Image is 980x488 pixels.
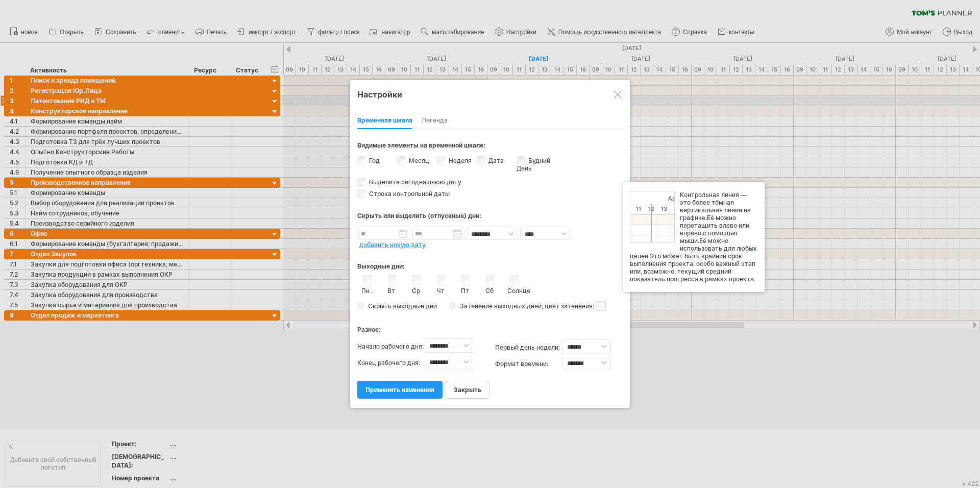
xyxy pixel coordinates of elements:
ya-tr-span: Строка контрольной даты [369,190,450,198]
ya-tr-span: Формат времени: [495,360,548,368]
ya-tr-span: Вт [387,287,395,295]
ya-tr-span: Ср [412,287,420,295]
ya-tr-span: Сб [485,287,494,295]
ya-tr-span: Неделя [449,157,472,164]
ya-tr-span: Пт [461,287,469,295]
ya-tr-span: Выходные дни: [357,262,405,270]
a: применить изменения [357,381,443,399]
ya-tr-span: Её можно использовать для любых целей. [630,237,757,260]
ya-tr-span: Дата [488,157,504,164]
ya-tr-span: , цвет затенения: [542,302,594,310]
ya-tr-span: Чт [436,287,445,295]
ya-tr-span: первый день недели: [495,344,560,351]
ya-tr-span: Временная шкала [357,116,412,124]
ya-tr-span: Пн . [361,287,373,295]
ya-tr-span: Конец рабочего дня: [357,359,420,367]
ya-tr-span: Видимые элементы на временной шкале: [357,141,485,149]
ya-tr-span: Настройки [357,89,402,100]
ya-tr-span: Начало рабочего дня: [357,343,424,350]
ya-tr-span: Легенда [422,116,448,124]
ya-tr-span: Солнце [507,287,530,295]
ya-tr-span: Месяц [409,157,429,164]
ya-tr-span: Выделите сегодняшнюю дату [369,178,461,186]
ya-tr-span: Будний День [517,157,550,172]
ya-tr-span: Разное: [357,326,381,333]
ya-tr-span: Год [369,157,380,164]
ya-tr-span: Закрыть [454,386,481,394]
span: нажмите здесь, чтобы изменить оттенок [596,301,606,311]
ya-tr-span: применить изменения [365,386,434,394]
ya-tr-span: Скрыть или выделить (отпускные) дни: [357,212,481,219]
ya-tr-span: Скрыть выходные дни [368,302,437,310]
ya-tr-span: Её можно перетащить влево или вправо с помощью мыши. [680,214,749,245]
ya-tr-span: Затенение выходных дней [460,302,542,310]
a: добавить новую дату [359,241,426,249]
ya-tr-span: Это может быть крайний срок выполнения проекта, особо важный этап или, возможно, текущий средний ... [630,252,755,283]
ya-tr-span: Контрольная линия — это более тёмная вертикальная линия на графике. [680,191,751,222]
a: Закрыть [446,381,489,399]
